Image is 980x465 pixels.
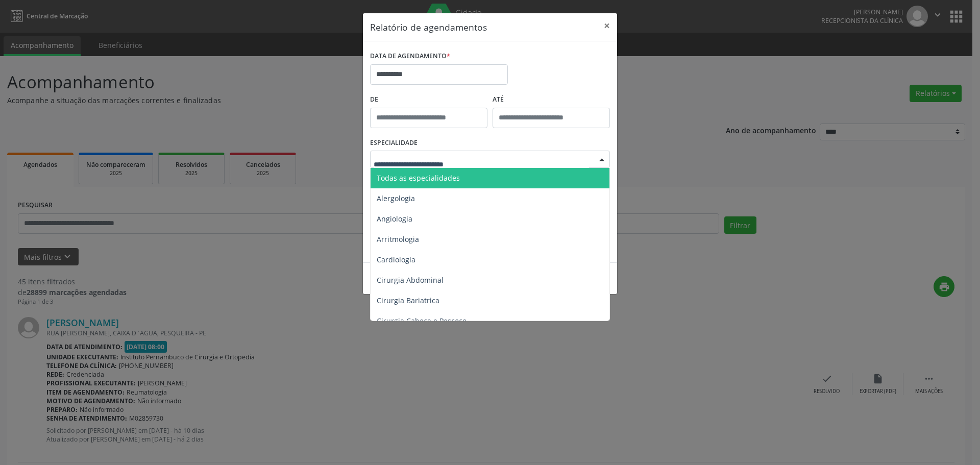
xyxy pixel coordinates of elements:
span: Cirurgia Bariatrica [377,296,439,305]
label: De [370,92,487,108]
label: ATÉ [493,92,610,108]
label: ESPECIALIDADE [370,135,418,151]
span: Angiologia [377,214,412,224]
label: DATA DE AGENDAMENTO [370,48,450,64]
span: Arritmologia [377,234,419,244]
button: Close [597,13,617,38]
span: Cirurgia Cabeça e Pescoço [377,316,467,326]
h5: Relatório de agendamentos [370,20,487,34]
span: Todas as especialidades [377,173,460,183]
span: Cardiologia [377,255,415,264]
span: Alergologia [377,193,415,203]
span: Cirurgia Abdominal [377,275,444,285]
